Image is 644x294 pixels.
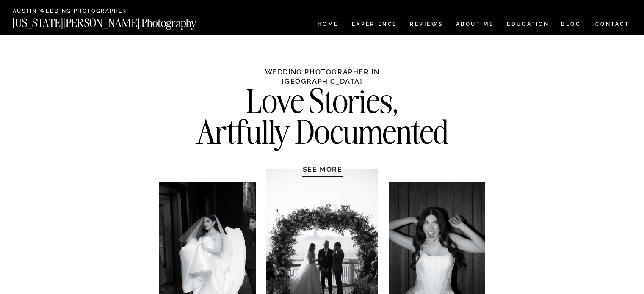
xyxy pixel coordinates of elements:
[13,8,140,15] a: Austin Wedding Photographer
[316,22,340,29] a: HOME
[561,22,581,29] a: BLOG
[12,17,225,25] a: [US_STATE][PERSON_NAME] Photography
[456,22,494,29] a: ABOUT ME
[352,22,396,29] a: Experience
[243,68,402,85] h1: Wedding Photographer in [GEOGRAPHIC_DATA]
[174,85,470,102] h2: Love Stories, Artfully Documented
[282,165,363,173] a: SEE MORE
[506,22,550,29] a: EDUCATION
[595,19,630,29] a: CONTACT
[410,22,442,29] a: REVIEWS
